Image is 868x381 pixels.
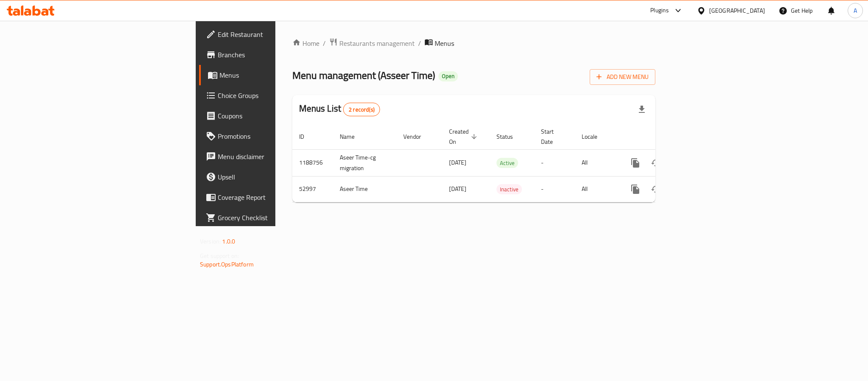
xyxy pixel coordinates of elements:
span: 1.0.0 [222,236,235,247]
td: All [575,176,618,202]
td: Aseer Time [333,176,397,202]
span: Version: [200,236,221,247]
span: Choice Groups [218,90,334,101]
a: Grocery Checklist [199,207,341,228]
td: Aseer Time-cg migration [333,149,397,176]
th: Actions [618,124,713,150]
span: Menu disclaimer [218,151,334,162]
div: [GEOGRAPHIC_DATA] [709,6,765,15]
span: Promotions [218,131,334,141]
span: Open [438,73,458,80]
nav: breadcrumb [292,38,655,49]
span: Vendor [403,132,432,142]
div: Open [438,71,458,81]
span: Get support on: [200,250,239,261]
span: Add New Menu [596,72,649,82]
div: Total records count [343,103,380,116]
span: Active [496,158,518,168]
td: - [534,149,575,176]
span: A [854,6,857,15]
span: Coupons [218,111,334,121]
td: All [575,149,618,176]
span: Menus [219,70,334,80]
span: Created On [449,126,480,147]
a: Support.OpsPlatform [200,259,254,270]
a: Promotions [199,126,341,146]
a: Edit Restaurant [199,24,341,45]
button: more [625,179,646,199]
span: Branches [218,50,334,60]
div: Inactive [496,184,522,194]
a: Menus [199,65,341,85]
span: Upsell [218,172,334,182]
button: more [625,153,646,173]
div: Plugins [650,6,669,16]
span: Inactive [496,185,522,194]
a: Menu disclaimer [199,146,341,167]
span: Start Date [541,126,565,147]
a: Coupons [199,106,341,126]
span: Edit Restaurant [218,29,334,39]
button: Change Status [646,153,666,173]
a: Upsell [199,167,341,187]
span: Menus [435,38,454,48]
span: Restaurants management [339,38,415,48]
span: [DATE] [449,183,466,194]
table: enhanced table [292,124,713,202]
span: Name [340,132,366,142]
a: Coverage Report [199,187,341,207]
span: [DATE] [449,157,466,168]
span: Coverage Report [218,192,334,202]
a: Choice Groups [199,85,341,106]
span: Menu management ( Asseer Time ) [292,66,435,85]
span: Locale [582,132,608,142]
span: Status [496,132,524,142]
a: Branches [199,45,341,65]
a: Restaurants management [329,38,415,49]
h2: Menus List [299,102,380,116]
li: / [418,38,421,48]
span: Grocery Checklist [218,213,334,223]
span: 2 record(s) [344,106,380,114]
td: - [534,176,575,202]
button: Change Status [646,179,666,199]
span: ID [299,132,315,142]
button: Add New Menu [590,69,655,85]
div: Export file [632,99,652,120]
